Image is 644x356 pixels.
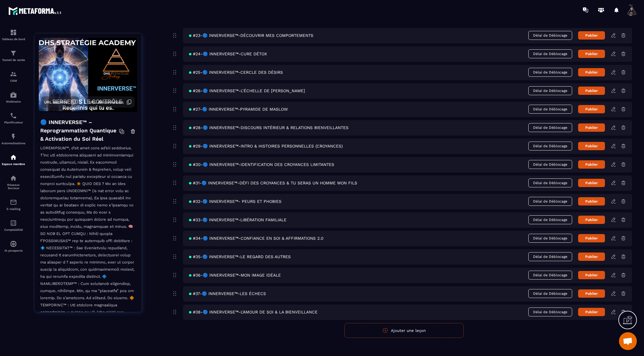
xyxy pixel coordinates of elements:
[528,308,572,316] span: Délai de Déblocage
[189,181,357,185] span: #31-🔵 INNERVERSE™-DÉFI DES CROYANCES & TU SERAS UN HOMME MON FILS
[189,199,281,204] span: #32-🔵 INNERVERSE™- PEURS ET PHOBIES
[1,228,25,231] p: Comptabilité
[578,234,605,242] button: Publier
[10,154,17,161] img: automations
[1,24,25,45] a: formationformationTableau de bord
[578,142,605,150] button: Publier
[1,183,25,190] p: Réseaux Sociaux
[189,217,287,222] span: #33-🔵 INNERVERSE™-LIBÉRATION FAMILIALE
[10,112,17,119] img: scheduler
[189,162,334,167] span: #30-🔵 INNERVERSE™-IDENTIFICATION DES CROYANCES LIMITANTES
[578,179,605,187] button: Publier
[528,123,572,132] span: Délai de Déblocage
[1,149,25,170] a: automationsautomationsEspace membre
[189,144,343,148] span: #29-🔵 INNERVERSE™-INTRO & HISTOIRES PERSONNELLES (CROYANCES)
[10,219,17,227] img: accountant
[528,105,572,114] span: Délai de Déblocage
[578,87,605,95] button: Publier
[1,87,25,108] a: automationsautomationsWebinaire
[578,197,605,206] button: Publier
[189,291,266,296] span: #37-🔵 INNERVERSE™-LES ÉCHECS
[1,121,25,124] p: Planificateur
[528,31,572,40] span: Délai de Déblocage
[528,289,572,298] span: Délai de Déblocage
[189,70,283,75] span: #25-🔵 INNERVERSE™-CERCLE DES DÉSIRS
[189,273,281,277] span: #36-🔵 INNERVERSE™-MON IMAGE IDÉALE
[1,66,25,87] a: formationformationCRM
[578,50,605,58] button: Publier
[528,197,572,206] span: Délai de Déblocage
[1,162,25,166] p: Espace membre
[528,49,572,58] span: Délai de Déblocage
[578,160,605,169] button: Publier
[528,215,572,224] span: Délai de Déblocage
[40,118,119,143] h4: 🔵 INNERVERSE™ – Reprogrammation Quantique & Activation du Soi Réel
[189,51,267,56] span: #24-🔵 INNERVERSE™-CURE DÉTOX
[578,271,605,279] button: Publier
[1,142,25,145] p: Automatisations
[10,91,17,98] img: automations
[1,170,25,194] a: social-networksocial-networkRéseaux Sociaux
[1,207,25,211] p: E-mailing
[10,175,17,182] img: social-network
[189,107,288,112] span: #27-🔵 INNERVERSE™-PYRAMIDE DE MASLOW
[528,142,572,150] span: Délai de Déblocage
[1,194,25,215] a: emailemailE-mailing
[10,240,17,247] img: automations
[1,215,25,236] a: accountantaccountantComptabilité
[1,79,25,82] p: CRM
[189,236,323,241] span: #34-🔵 INNERVERSE™-CONFIANCE EN SOI & AFFIRMATIONS 2.0
[10,70,17,78] img: formation
[1,249,25,252] p: IA prospects
[189,88,305,93] span: #26-🔵 INNERVERSE™-L’ÉCHELLE DE [PERSON_NAME]
[10,199,17,206] img: email
[189,33,313,38] span: #23-🔵 INNERVERSE™-DÉCOUVRIR MES COMPORTEMENTS
[189,254,291,259] span: #35-🔵 INNERVERSE™-LE REGARD DES AUTRES
[578,216,605,224] button: Publier
[578,123,605,132] button: Publier
[528,271,572,280] span: Délai de Déblocage
[578,308,605,316] button: Publier
[528,234,572,243] span: Délai de Déblocage
[344,323,464,338] button: Ajouter une leçon
[189,310,318,314] span: #38-🔵 INNERVERSE™-L’AMOUR DE SOI & LA BIENVEILLANCE
[39,38,137,112] img: background
[528,160,572,169] span: Délai de Déblocage
[578,253,605,261] button: Publier
[1,128,25,149] a: automationsautomationsAutomatisations
[578,105,605,113] button: Publier
[578,68,605,76] button: Publier
[86,96,135,108] button: URL de connexion
[578,31,605,40] button: Publier
[44,100,68,104] span: URL secrète
[8,5,62,16] img: logo
[619,332,637,350] a: Ouvrir le chat
[1,37,25,41] p: Tableau de bord
[189,125,349,130] span: #28-🔵 INNERVERSE™-DISCOURS INTÉRIEUR & RELATIONS BIENVEILLANTES
[528,252,572,261] span: Délai de Déblocage
[528,178,572,187] span: Délai de Déblocage
[528,68,572,77] span: Délai de Déblocage
[1,100,25,103] p: Webinaire
[1,58,25,62] p: Tunnel de vente
[1,108,25,128] a: schedulerschedulerPlanificateur
[41,96,79,108] button: URL secrète
[10,29,17,36] img: formation
[578,289,605,298] button: Publier
[528,86,572,95] span: Délai de Déblocage
[10,50,17,57] img: formation
[1,45,25,66] a: formationformationTunnel de vente
[89,100,123,104] span: URL de connexion
[10,133,17,140] img: automations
